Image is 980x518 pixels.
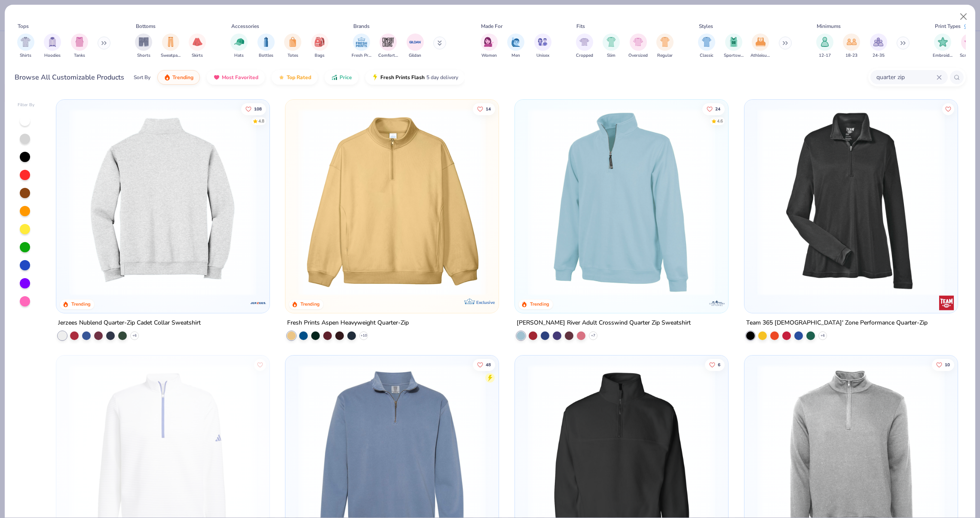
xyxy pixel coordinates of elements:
[960,52,980,59] span: Screen Print
[278,74,285,81] img: TopRated.gif
[254,107,262,111] span: 108
[21,37,31,47] img: Shirts Image
[315,52,325,59] span: Bags
[698,34,715,59] div: filter for Classic
[699,22,713,30] div: Styles
[44,52,61,59] span: Hoodies
[261,37,271,47] img: Bottles Image
[476,300,495,305] span: Exclusive
[705,359,725,371] button: Like
[724,52,744,59] span: Sportswear
[965,37,974,47] img: Screen Print Image
[715,107,720,111] span: 24
[702,37,712,47] img: Classic Image
[576,52,593,59] span: Cropped
[222,74,258,81] span: Most Favorited
[135,34,152,59] button: filter button
[353,22,370,30] div: Brands
[656,34,674,59] div: filter for Regular
[409,52,421,59] span: Gildan
[193,37,202,47] img: Skirts Image
[249,294,266,312] img: Jerzees logo
[161,52,181,59] span: Sweatpants
[481,34,498,59] button: filter button
[241,103,266,115] button: Like
[473,103,496,115] button: Like
[311,34,328,59] div: filter for Bags
[606,37,616,47] img: Slim Image
[724,34,744,59] div: filter for Sportswear
[157,70,200,85] button: Trending
[340,74,352,81] span: Price
[409,36,422,49] img: Gildan Image
[352,34,371,59] div: filter for Fresh Prints
[753,108,949,296] img: ebaf61ba-e11e-41f3-8321-9b81d77d0529
[426,73,458,83] span: 5 day delivery
[507,34,524,59] button: filter button
[960,34,980,59] button: filter button
[20,52,31,59] span: Shirts
[65,108,261,296] img: f9d5fe47-ba8e-4b27-8d97-0d739b31e23c
[134,74,150,81] div: Sort By
[603,34,620,59] button: filter button
[628,34,648,59] button: filter button
[288,37,297,47] img: Totes Image
[933,52,952,59] span: Embroidery
[847,37,857,47] img: 18-23 Image
[18,22,29,30] div: Tops
[507,34,524,59] div: filter for Men
[845,52,857,59] span: 18-23
[816,34,833,59] button: filter button
[750,52,770,59] span: Athleisure
[378,34,398,59] div: filter for Comfort Colors
[816,34,833,59] div: filter for 12-17
[260,108,456,296] img: ff4ddab5-f3f6-4a83-b930-260fe1a46572
[591,333,595,338] span: + 7
[486,362,491,367] span: 48
[380,74,425,81] span: Fresh Prints Flash
[708,294,726,312] img: Charles River logo
[259,52,273,59] span: Bottles
[698,34,715,59] button: filter button
[473,359,496,371] button: Like
[44,34,61,59] button: filter button
[207,70,265,85] button: Most Favorited
[234,37,244,47] img: Hats Image
[164,74,171,81] img: trending.gif
[365,70,465,85] button: Fresh Prints Flash5 day delivery
[382,36,395,49] img: Comfort Colors Image
[481,34,498,59] div: filter for Women
[325,70,358,85] button: Price
[71,34,88,59] div: filter for Tanks
[257,34,275,59] button: filter button
[538,37,548,47] img: Unisex Image
[657,52,673,59] span: Regular
[876,72,937,82] input: Try "T-Shirt"
[355,36,368,49] img: Fresh Prints Image
[189,34,206,59] div: filter for Skirts
[136,22,156,30] div: Bottoms
[960,34,980,59] div: filter for Screen Print
[817,22,841,30] div: Minimums
[135,34,152,59] div: filter for Shorts
[536,52,549,59] span: Unisex
[534,34,551,59] button: filter button
[311,34,328,59] button: filter button
[702,103,725,115] button: Like
[945,362,950,367] span: 10
[750,34,770,59] div: filter for Athleisure
[935,22,961,30] div: Print Types
[257,34,275,59] div: filter for Bottles
[870,34,887,59] div: filter for 24-35
[18,102,35,108] div: Filter By
[942,103,954,115] button: Like
[189,34,206,59] button: filter button
[746,318,928,328] div: Team 365 [DEMOGRAPHIC_DATA]' Zone Performance Quarter-Zip
[230,34,248,59] div: filter for Hats
[352,52,371,59] span: Fresh Prints
[660,37,670,47] img: Regular Image
[524,108,720,296] img: 5dae992e-9f3c-4731-b560-f59fd71d84a4
[132,333,137,338] span: + 6
[700,52,714,59] span: Classic
[75,37,84,47] img: Tanks Image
